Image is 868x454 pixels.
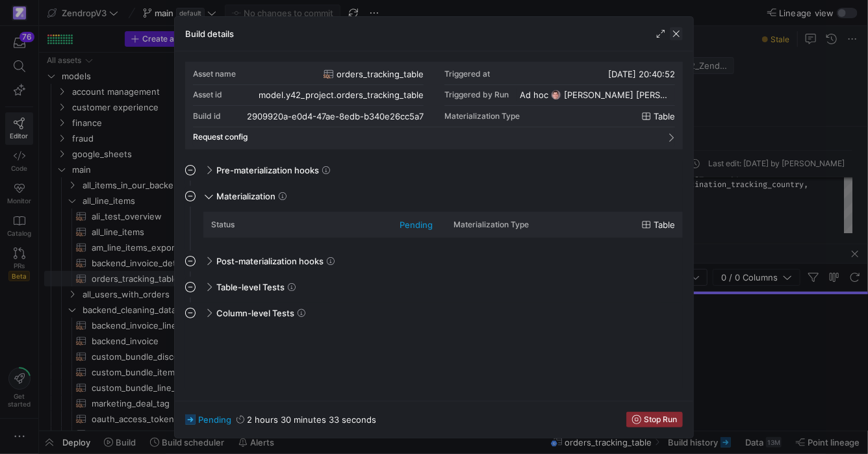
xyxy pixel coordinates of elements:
[216,256,324,266] span: Post-materialization hooks
[444,90,509,99] div: Triggered by Run
[517,88,675,102] button: Ad hochttps://storage.googleapis.com/y42-prod-data-exchange/images/G2kHvxVlt02YItTmblwfhPy4mK5SfU...
[444,112,520,121] span: Materialization Type
[193,69,236,79] div: Asset name
[193,90,222,99] div: Asset id
[400,220,433,230] div: pending
[185,277,683,297] mat-expansion-panel-header: Table-level Tests
[444,69,490,79] div: Triggered at
[337,69,424,79] span: orders_tracking_table
[453,220,529,229] div: Materialization Type
[520,90,548,100] span: Ad hoc
[198,414,231,425] span: pending
[608,69,675,79] span: [DATE] 20:40:52
[216,191,275,201] span: Materialization
[551,90,561,100] img: https://storage.googleapis.com/y42-prod-data-exchange/images/G2kHvxVlt02YItTmblwfhPy4mK5SfUxFU6Tr...
[185,29,234,39] h3: Build details
[211,220,235,229] div: Status
[185,212,683,251] div: Materialization
[193,132,659,142] mat-panel-title: Request config
[216,282,285,292] span: Table-level Tests
[185,251,683,271] mat-expansion-panel-header: Post-materialization hooks
[644,415,677,424] span: Stop Run
[247,111,424,121] div: 2909920a-e0d4-47ae-8edb-b340e26cc5a7
[216,308,294,318] span: Column-level Tests
[185,160,683,181] mat-expansion-panel-header: Pre-materialization hooks
[247,414,376,425] y42-duration: 2 hours 30 minutes 33 seconds
[193,112,221,121] div: Build id
[185,186,683,207] mat-expansion-panel-header: Materialization
[216,165,319,175] span: Pre-materialization hooks
[185,303,683,323] mat-expansion-panel-header: Column-level Tests
[259,90,424,100] div: model.y42_project.orders_tracking_table
[564,90,672,100] span: [PERSON_NAME] [PERSON_NAME] [PERSON_NAME]
[654,111,675,121] span: table
[193,127,675,147] mat-expansion-panel-header: Request config
[654,220,675,230] span: table
[626,412,683,427] button: Stop Run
